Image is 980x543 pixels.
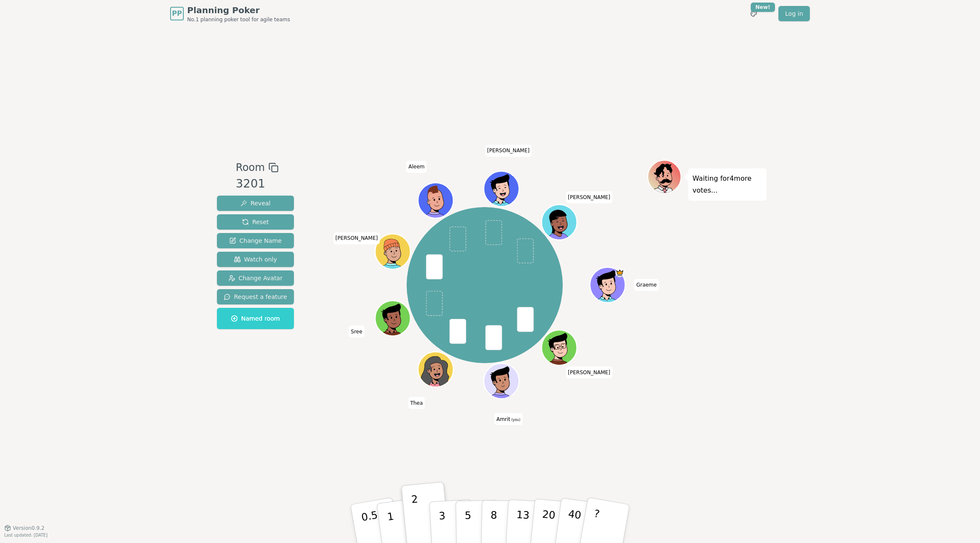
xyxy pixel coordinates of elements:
[236,175,278,193] div: 3201
[240,199,271,208] span: Reveal
[187,4,290,16] span: Planning Poker
[615,268,624,277] span: Graeme is the host
[217,196,294,211] button: Reveal
[408,397,425,409] span: Click to change your name
[217,252,294,267] button: Watch only
[13,525,45,532] span: Version 0.9.2
[229,236,282,245] span: Change Name
[494,413,522,425] span: Click to change your name
[242,218,269,226] span: Reset
[778,6,810,21] a: Log in
[4,525,45,532] button: Version0.9.2
[406,161,427,173] span: Click to change your name
[692,173,762,196] p: Waiting for 4 more votes...
[228,274,283,282] span: Change Avatar
[333,233,380,244] span: Click to change your name
[217,270,294,286] button: Change Avatar
[231,314,280,323] span: Named room
[187,16,290,23] span: No.1 planning poker tool for agile teams
[411,493,422,540] p: 2
[746,6,761,21] button: New!
[224,293,287,301] span: Request a feature
[217,233,294,248] button: Change Name
[172,9,182,19] span: PP
[217,289,294,304] button: Request a feature
[236,160,265,175] span: Room
[234,255,277,264] span: Watch only
[217,214,294,230] button: Reset
[4,533,48,537] span: Last updated: [DATE]
[217,308,294,329] button: Named room
[349,326,365,338] span: Click to change your name
[510,418,521,422] span: (you)
[170,4,290,23] a: PPPlanning PokerNo.1 planning poker tool for agile teams
[485,364,518,398] button: Click to change your avatar
[751,3,775,12] div: New!
[485,145,532,157] span: Click to change your name
[634,279,659,291] span: Click to change your name
[566,367,612,378] span: Click to change your name
[566,191,612,203] span: Click to change your name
